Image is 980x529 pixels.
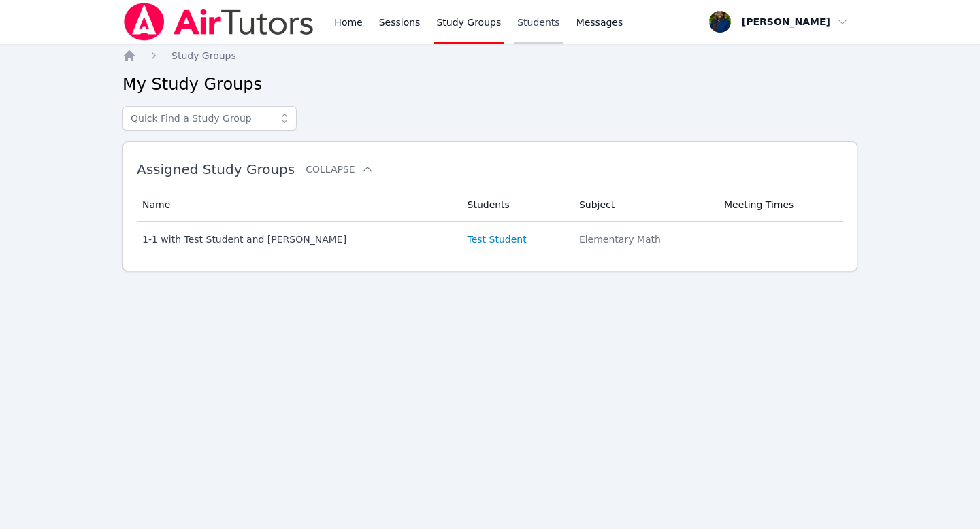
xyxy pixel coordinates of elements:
[142,233,451,246] div: 1-1 with Test Student and [PERSON_NAME]
[137,161,295,177] span: Assigned Study Groups
[571,188,716,222] th: Subject
[579,233,708,246] div: Elementary Math
[137,188,459,222] th: Name
[137,222,843,257] tr: 1-1 with Test Student and [PERSON_NAME]Test StudentElementary Math
[468,233,527,246] a: Test Student
[576,16,623,29] span: Messages
[122,49,857,63] nav: Breadcrumb
[122,73,857,95] h2: My Study Groups
[122,106,297,131] input: Quick Find a Study Group
[171,49,236,63] a: Study Groups
[716,188,843,222] th: Meeting Times
[306,163,374,176] button: Collapse
[122,3,315,41] img: Air Tutors
[459,188,571,222] th: Students
[171,50,236,61] span: Study Groups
